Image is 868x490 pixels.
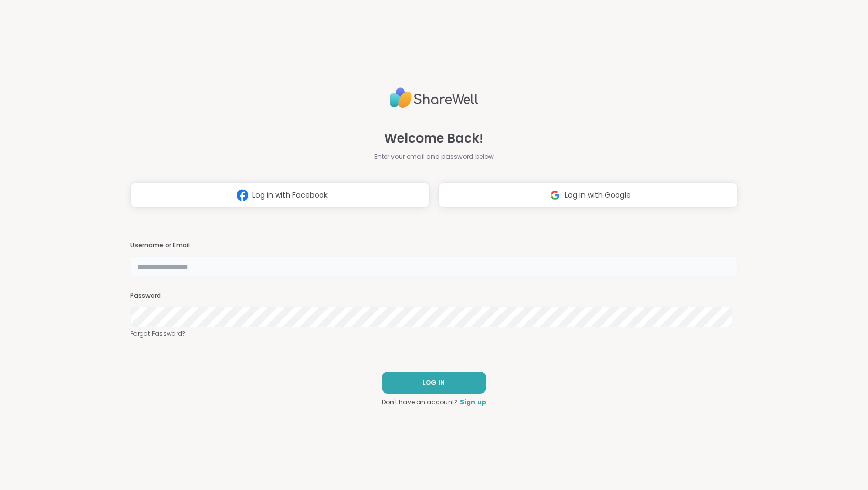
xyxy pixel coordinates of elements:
[130,291,738,300] h3: Password
[384,129,483,148] span: Welcome Back!
[252,190,328,201] span: Log in with Facebook
[130,182,430,208] button: Log in with Facebook
[565,190,631,201] span: Log in with Google
[130,241,738,250] h3: Username or Email
[382,372,486,394] button: LOG IN
[460,398,486,407] a: Sign up
[382,398,458,407] span: Don't have an account?
[545,186,565,205] img: ShareWell Logomark
[374,152,494,161] span: Enter your email and password below
[130,329,738,339] a: Forgot Password?
[438,182,738,208] button: Log in with Google
[233,186,252,205] img: ShareWell Logomark
[390,83,478,113] img: ShareWell Logo
[423,378,445,387] span: LOG IN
